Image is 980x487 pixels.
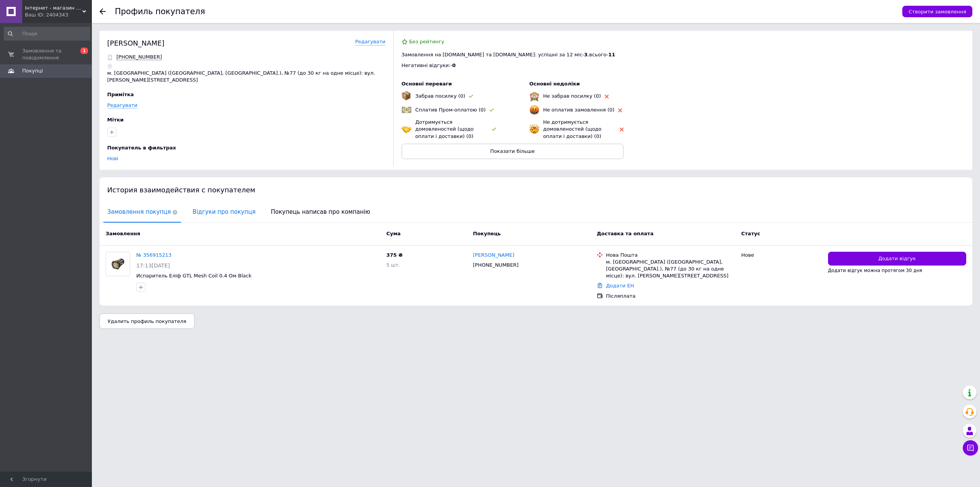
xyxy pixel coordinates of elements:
div: Нове [741,252,822,259]
button: Показати більше [402,144,624,159]
a: [PERSON_NAME] [473,252,514,259]
a: Испаритель Еліф GTL Mesh Coil 0.4 Ом Black [136,273,252,279]
button: Додати відгук [828,252,966,266]
span: Сплатив Пром-оплатою (0) [415,107,486,113]
span: 3 [584,52,588,57]
span: Покупець написав про компанію [267,202,374,222]
span: Без рейтингу [409,39,444,44]
a: № 356915213 [136,252,171,258]
span: 11 [608,52,615,57]
span: Покупець [473,231,501,236]
span: 0 [452,62,456,68]
span: Забрав посилку (0) [415,93,465,99]
span: Відгуки про покупця [189,202,259,222]
img: rating-tag-type [492,128,496,131]
img: emoji [402,91,411,100]
input: Пошук [4,27,90,41]
div: м. [GEOGRAPHIC_DATA] ([GEOGRAPHIC_DATA], [GEOGRAPHIC_DATA].), №77 (до 30 кг на одне місце): вул. ... [606,259,735,280]
h1: Профиль покупателя [115,7,205,16]
div: Післяплата [606,293,735,300]
span: Дотримується домовленостей (щодо оплати і доставки) (0) [415,119,474,139]
span: Основні недоліки [529,81,580,87]
span: 375 ₴ [386,252,403,258]
span: Створити замовлення [908,9,966,15]
img: rating-tag-type [469,95,473,98]
span: Не оплатив замовлення (0) [543,107,614,113]
span: История взаимодействия с покупателем [107,186,255,194]
img: emoji [402,105,412,115]
img: rating-tag-type [620,128,624,131]
span: Показати більше [490,148,535,154]
div: Повернутися назад [100,8,106,15]
span: Примітка [107,92,134,97]
img: Фото товару [106,252,130,276]
span: Замовлення [106,231,140,236]
img: emoji [402,124,412,134]
button: Створити замовлення [902,6,972,17]
span: Додати відгук [878,255,916,262]
span: Замовлення на [DOMAIN_NAME] та [DOMAIN_NAME]: успішні за 12 міс - , всього - [402,52,615,57]
span: Відправити SMS [116,54,162,60]
a: Редагувати [355,38,385,46]
a: Додати ЕН [606,283,634,289]
div: Покупатель в фильтрах [107,144,384,151]
span: Інтернет - магазин Лабораторія пару [25,5,82,11]
span: Удалить профиль покупателя [108,318,186,324]
span: Додати відгук можна протягом 30 дня [828,268,922,273]
span: Cума [386,231,400,236]
span: Замовлення покупця [103,202,181,222]
button: Удалить профиль покупателя [100,313,194,329]
span: Не забрав посилку (0) [543,93,601,99]
img: emoji [529,91,539,101]
img: emoji [529,105,539,115]
a: Нові [107,156,118,161]
img: rating-tag-type [618,108,622,112]
button: Чат з покупцем [963,440,978,456]
div: Нова Пошта [606,252,735,259]
span: 1 [80,48,88,54]
span: Мітки [107,117,124,123]
div: [PERSON_NAME] [107,38,165,48]
span: Не дотримується домовленостей (щодо оплати і доставки) (0) [543,119,602,139]
img: rating-tag-type [490,108,494,112]
span: Замовлення та повідомлення [22,48,71,61]
img: emoji [529,124,539,134]
span: Негативні відгуки: - [402,62,452,68]
p: м. [GEOGRAPHIC_DATA] ([GEOGRAPHIC_DATA], [GEOGRAPHIC_DATA].), №77 (до 30 кг на одне місце): вул. ... [107,70,385,84]
div: [PHONE_NUMBER] [472,260,520,270]
span: Основні переваги [402,81,452,87]
span: 5 шт. [386,262,400,268]
div: Ваш ID: 2404343 [25,11,92,18]
span: Статус [741,231,760,236]
span: Доставка та оплата [597,231,653,236]
img: rating-tag-type [605,95,609,98]
span: 17:13[DATE] [136,262,170,269]
a: Редагувати [107,102,137,108]
span: Покупці [22,67,43,74]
